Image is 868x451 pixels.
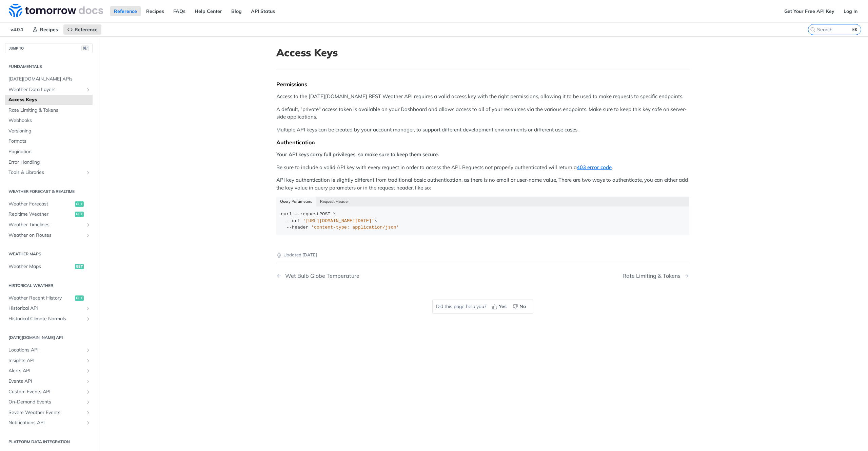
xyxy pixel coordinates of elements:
[276,273,453,279] a: Previous Page: Wet Bulb Globe Temperature
[432,300,533,314] div: Did this page help you?
[311,225,399,230] span: 'content-type: application/json'
[9,4,103,17] img: Tomorrow.io Weather API Docs
[5,199,93,209] a: Weather Forecastget
[5,126,93,136] a: Versioning
[8,76,91,83] span: [DATE][DOMAIN_NAME] APIs
[8,295,73,302] span: Weather Recent History
[8,399,84,405] span: On-Demand Events
[247,6,279,16] a: API Status
[8,86,84,93] span: Weather Data Layers
[5,85,93,95] a: Weather Data LayersShow subpages for Weather Data Layers
[490,302,510,312] button: Yes
[5,147,93,157] a: Pagination
[276,151,439,158] strong: Your API keys carry full privileges, so make sure to keep them secure.
[5,283,93,289] h2: Historical Weather
[499,303,507,310] span: Yes
[85,87,91,92] button: Show subpages for Weather Data Layers
[5,95,93,105] a: Access Keys
[281,211,685,231] div: POST \ \
[75,212,84,217] span: get
[85,399,91,405] button: Show subpages for On-Demand Events
[5,115,93,126] a: Webhooks
[5,439,93,445] h2: Platform DATA integration
[8,169,84,176] span: Tools & Libraries
[142,6,168,16] a: Recipes
[5,293,93,303] a: Weather Recent Historyget
[851,26,859,33] kbd: ⌘K
[5,387,93,397] a: Custom Events APIShow subpages for Custom Events API
[5,74,93,84] a: [DATE][DOMAIN_NAME] APIs
[8,96,91,103] span: Access Keys
[287,218,300,223] span: --url
[5,188,93,195] h2: Weather Forecast & realtime
[276,47,689,59] h1: Access Keys
[282,273,359,279] div: Wet Bulb Globe Temperature
[8,117,91,124] span: Webhooks
[276,106,689,121] p: A default, "private" access token is available on your Dashboard and allows access to all of your...
[5,366,93,376] a: Alerts APIShow subpages for Alerts API
[191,6,226,16] a: Help Center
[5,157,93,167] a: Error Handling
[8,201,73,208] span: Weather Forecast
[8,367,84,374] span: Alerts API
[5,251,93,257] h2: Weather Maps
[276,81,689,88] div: Permissions
[85,222,91,228] button: Show subpages for Weather Timelines
[85,389,91,395] button: Show subpages for Custom Events API
[8,378,84,385] span: Events API
[85,170,91,175] button: Show subpages for Tools & Libraries
[810,27,815,32] svg: Search
[8,389,84,395] span: Custom Events API
[295,212,319,217] span: --request
[81,46,89,51] span: ⌘/
[316,197,353,206] button: Request Header
[276,126,689,134] p: Multiple API keys can be created by your account manager, to support different development enviro...
[5,167,93,178] a: Tools & LibrariesShow subpages for Tools & Libraries
[623,273,689,279] a: Next Page: Rate Limiting & Tokens
[5,220,93,230] a: Weather TimelinesShow subpages for Weather Timelines
[5,345,93,355] a: Locations APIShow subpages for Locations API
[510,302,530,312] button: No
[5,376,93,386] a: Events APIShow subpages for Events API
[8,211,73,218] span: Realtime Weather
[8,159,91,166] span: Error Handling
[85,358,91,363] button: Show subpages for Insights API
[228,6,245,16] a: Blog
[276,164,689,172] p: Be sure to include a valid API key with every request in order to access the API. Requests not pr...
[303,218,374,223] span: '[URL][DOMAIN_NAME][DATE]'
[75,295,84,301] span: get
[5,43,93,53] button: JUMP TO⌘/
[577,164,612,170] a: 403 error code
[276,139,689,146] div: Authentication
[8,263,73,270] span: Weather Maps
[8,232,84,239] span: Weather on Routes
[85,368,91,374] button: Show subpages for Alerts API
[5,356,93,366] a: Insights APIShow subpages for Insights API
[8,221,84,228] span: Weather Timelines
[85,420,91,426] button: Show subpages for Notifications API
[8,419,84,426] span: Notifications API
[63,24,101,35] a: Reference
[5,230,93,240] a: Weather on RoutesShow subpages for Weather on Routes
[85,347,91,353] button: Show subpages for Locations API
[29,24,62,35] a: Recipes
[5,408,93,418] a: Severe Weather EventsShow subpages for Severe Weather Events
[781,6,838,16] a: Get Your Free API Key
[7,24,27,35] span: v4.0.1
[170,6,189,16] a: FAQs
[5,335,93,341] h2: [DATE][DOMAIN_NAME] API
[5,303,93,313] a: Historical APIShow subpages for Historical API
[8,128,91,134] span: Versioning
[8,409,84,416] span: Severe Weather Events
[75,201,84,207] span: get
[281,212,292,217] span: curl
[276,266,689,286] nav: Pagination Controls
[85,410,91,415] button: Show subpages for Severe Weather Events
[85,306,91,311] button: Show subpages for Historical API
[276,93,689,101] p: Access to the [DATE][DOMAIN_NAME] REST Weather API requires a valid access key with the right per...
[5,136,93,146] a: Formats
[85,379,91,384] button: Show subpages for Events API
[276,176,689,192] p: API key authentication is slightly different from traditional basic authentication, as there is n...
[8,107,91,114] span: Rate Limiting & Tokens
[8,347,84,354] span: Locations API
